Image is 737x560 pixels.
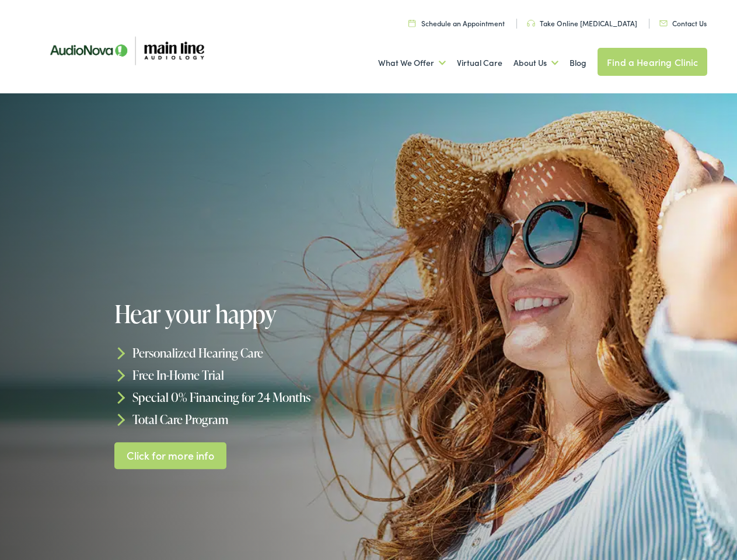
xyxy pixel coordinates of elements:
[378,41,446,85] a: What We Offer
[527,18,637,28] a: Take Online [MEDICAL_DATA]
[570,41,586,85] a: Blog
[527,20,535,27] img: utility icon
[659,20,668,26] img: utility icon
[114,386,372,408] li: Special 0% Financing for 24 Months
[598,48,707,76] a: Find a Hearing Clinic
[114,342,372,364] li: Personalized Hearing Care
[659,18,707,28] a: Contact Us
[114,364,372,386] li: Free In-Home Trial
[457,41,502,85] a: Virtual Care
[514,41,558,85] a: About Us
[114,442,227,470] a: Click for more info
[114,408,372,430] li: Total Care Program
[408,18,505,28] a: Schedule an Appointment
[408,19,415,27] img: utility icon
[114,300,372,327] h1: Hear your happy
